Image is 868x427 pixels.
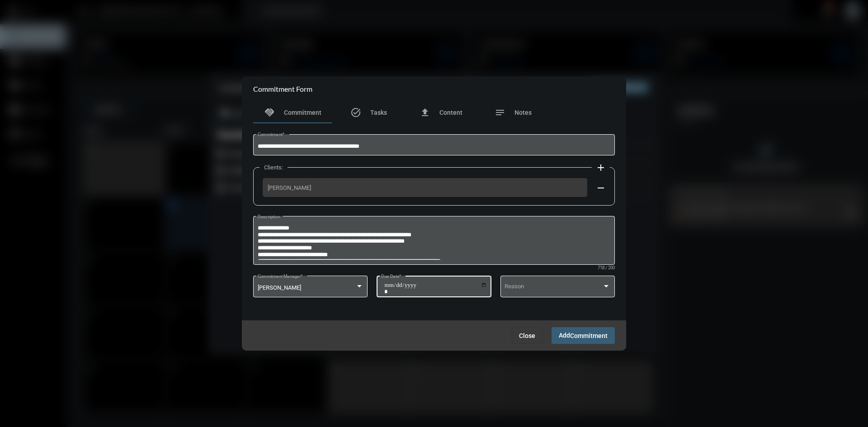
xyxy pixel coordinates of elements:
span: Tasks [370,109,387,116]
span: [PERSON_NAME] [258,284,301,291]
h2: Commitment Form [253,84,312,93]
label: Clients: [259,164,288,171]
mat-hint: 718 / 200 [598,266,615,271]
span: Add [559,332,608,339]
button: Close [512,328,542,344]
span: [PERSON_NAME] [268,184,582,191]
mat-icon: task_alt [350,107,361,118]
span: Commitment [570,332,608,339]
span: Notes [514,109,532,116]
span: Close [519,332,535,339]
mat-icon: file_upload [420,107,430,118]
mat-icon: handshake [264,107,275,118]
span: Content [439,109,462,116]
button: AddCommitment [552,327,615,344]
span: Commitment [284,109,321,116]
mat-icon: notes [495,107,505,118]
mat-icon: remove [595,183,606,193]
mat-icon: add [595,162,606,173]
